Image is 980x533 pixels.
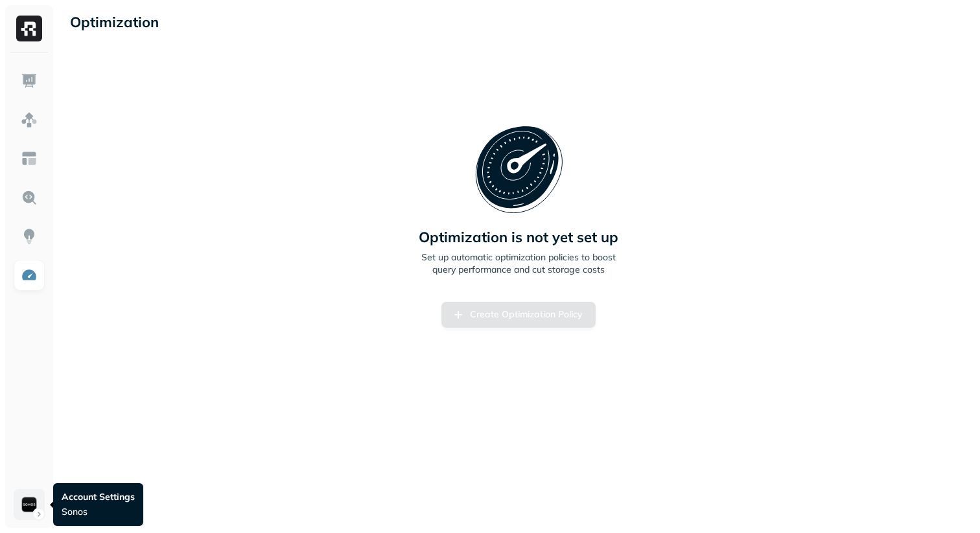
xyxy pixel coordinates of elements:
[62,491,135,503] p: Account Settings
[70,13,159,31] p: Optimization
[62,506,135,518] p: Sonos
[21,267,38,284] img: Optimization
[21,73,38,89] img: Dashboard
[21,150,38,167] img: Asset Explorer
[20,495,38,514] img: Sonos
[16,16,42,41] img: Ryft
[389,251,648,276] p: Set up automatic optimization policies to boost query performance and cut storage costs
[419,228,618,246] p: Optimization is not yet set up
[21,111,38,128] img: Assets
[21,228,38,245] img: Insights
[21,189,38,206] img: Query Explorer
